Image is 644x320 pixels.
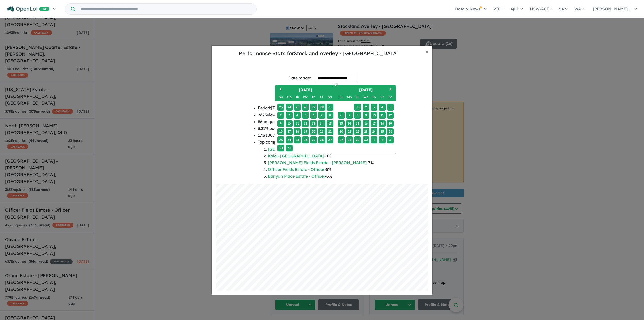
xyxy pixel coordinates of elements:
a: Kala - [GEOGRAPHIC_DATA] [268,153,324,158]
div: Sunday [277,94,284,100]
div: Choose Thursday, April 17th, 2025 [371,120,377,127]
li: - 7 % [268,159,386,166]
div: Choose Sunday, April 27th, 2025 [338,136,345,143]
div: Choose Sunday, March 16th, 2025 [277,128,284,135]
div: Tuesday [354,94,361,100]
div: Choose Wednesday, March 26th, 2025 [302,136,309,143]
div: Choose Saturday, March 1st, 2025 [327,104,333,111]
div: Friday [318,94,325,100]
div: Choose Sunday, April 13th, 2025 [338,120,345,127]
div: Choose Wednesday, March 19th, 2025 [302,128,309,135]
div: Choose Monday, March 10th, 2025 [286,120,293,127]
div: Choose Wednesday, April 16th, 2025 [363,120,369,127]
div: Choose Wednesday, February 26th, 2025 [302,104,309,111]
div: Choose Friday, April 11th, 2025 [379,112,385,119]
div: Choose Monday, April 7th, 2025 [346,112,353,119]
li: - 5 % [268,166,386,173]
div: Saturday [387,94,394,100]
div: Choose Wednesday, April 9th, 2025 [363,112,369,119]
div: Monday [286,94,293,100]
div: Choose Thursday, April 24th, 2025 [371,128,377,135]
div: Choose Tuesday, April 29th, 2025 [354,136,361,143]
div: Choose Monday, February 24th, 2025 [286,104,293,111]
a: [GEOGRAPHIC_DATA] - [GEOGRAPHIC_DATA] [268,147,359,152]
div: Choose Sunday, March 2nd, 2025 [277,112,284,119]
li: 1 / 1 ( 100 %) buyers mentioned they heard back [DATE]. [258,132,386,139]
li: Period: [DATE] - [DATE] [258,104,386,111]
div: Choose Thursday, April 10th, 2025 [371,112,377,119]
li: 3.21 % page conversion [258,125,386,132]
div: Choose Friday, February 28th, 2025 [318,104,325,111]
div: Month March, 2025 [277,103,334,152]
div: Choose Thursday, April 3rd, 2025 [371,104,377,111]
div: Sunday [338,94,345,100]
button: Next Month [387,86,395,94]
div: Choose Wednesday, April 2nd, 2025 [363,104,369,111]
div: Choose Tuesday, April 8th, 2025 [354,112,361,119]
span: × [426,49,428,55]
div: Choose Saturday, March 8th, 2025 [327,112,333,119]
div: Choose Monday, April 28th, 2025 [346,136,353,143]
div: Choose Tuesday, April 15th, 2025 [354,120,361,127]
div: Date range: [288,75,311,81]
li: 2675 views on the project page [258,112,386,118]
div: Choose Monday, March 31st, 2025 [286,145,293,151]
div: Choose Date [275,85,396,154]
div: Monday [346,94,353,100]
div: Choose Friday, April 4th, 2025 [379,104,385,111]
div: Choose Tuesday, March 18th, 2025 [294,128,301,135]
div: Choose Tuesday, March 25th, 2025 [294,136,301,143]
div: Choose Monday, March 17th, 2025 [286,128,293,135]
div: Choose Thursday, March 20th, 2025 [310,128,317,135]
div: Choose Wednesday, April 30th, 2025 [363,136,369,143]
input: Try estate name, suburb, builder or developer [76,4,255,14]
div: Choose Wednesday, March 5th, 2025 [302,112,309,119]
h2: [DATE] [275,87,336,93]
a: Banyan Place Estate - Officer [268,174,325,179]
div: Choose Saturday, April 12th, 2025 [387,112,394,119]
div: Thursday [371,94,377,100]
div: Wednesday [302,94,309,100]
div: Choose Saturday, May 3rd, 2025 [387,136,394,143]
div: Choose Sunday, April 20th, 2025 [338,128,345,135]
div: Choose Monday, March 24th, 2025 [286,136,293,143]
div: Choose Friday, May 2nd, 2025 [379,136,385,143]
div: Choose Thursday, May 1st, 2025 [371,136,377,143]
div: Choose Tuesday, April 22nd, 2025 [354,128,361,135]
div: Choose Monday, March 3rd, 2025 [286,112,293,119]
div: Friday [379,94,385,100]
div: Thursday [310,94,317,100]
li: - 5 % [268,173,386,180]
div: Choose Tuesday, February 25th, 2025 [294,104,301,111]
div: Choose Tuesday, April 1st, 2025 [354,104,361,111]
div: Choose Wednesday, March 12th, 2025 [302,120,309,127]
div: Choose Sunday, April 6th, 2025 [338,112,345,119]
div: Choose Tuesday, March 11th, 2025 [294,120,301,127]
h2: [DATE] [336,87,396,93]
div: Choose Saturday, March 29th, 2025 [327,136,333,143]
div: Choose Sunday, March 23rd, 2025 [277,136,284,143]
h5: Performance Stats for Stockland Averley - [GEOGRAPHIC_DATA] [216,50,422,57]
div: Choose Sunday, February 23rd, 2025 [277,104,284,111]
div: Choose Wednesday, April 23rd, 2025 [363,128,369,135]
div: Choose Saturday, April 5th, 2025 [387,104,394,111]
div: Choose Saturday, March 15th, 2025 [327,120,333,127]
a: Officer Fields Estate - Officer [268,167,324,172]
div: Choose Sunday, March 9th, 2025 [277,120,284,127]
div: Choose Friday, March 7th, 2025 [318,112,325,119]
div: Choose Thursday, March 13th, 2025 [310,120,317,127]
div: Choose Sunday, March 30th, 2025 [277,145,284,151]
div: Choose Saturday, April 26th, 2025 [387,128,394,135]
li: 86 unique leads generated [258,118,386,125]
div: Choose Friday, April 18th, 2025 [379,120,385,127]
div: Saturday [327,94,333,100]
div: Choose Friday, March 28th, 2025 [318,136,325,143]
div: Tuesday [294,94,301,100]
div: Choose Friday, March 14th, 2025 [318,120,325,127]
div: Choose Thursday, March 27th, 2025 [310,136,317,143]
button: Previous Month [276,86,284,94]
li: Top competing estates based on your buyers from [DATE] to [DATE] : [258,139,386,180]
div: Month April, 2025 [337,103,394,144]
li: - 8 % [268,153,386,159]
div: Choose Monday, April 14th, 2025 [346,120,353,127]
